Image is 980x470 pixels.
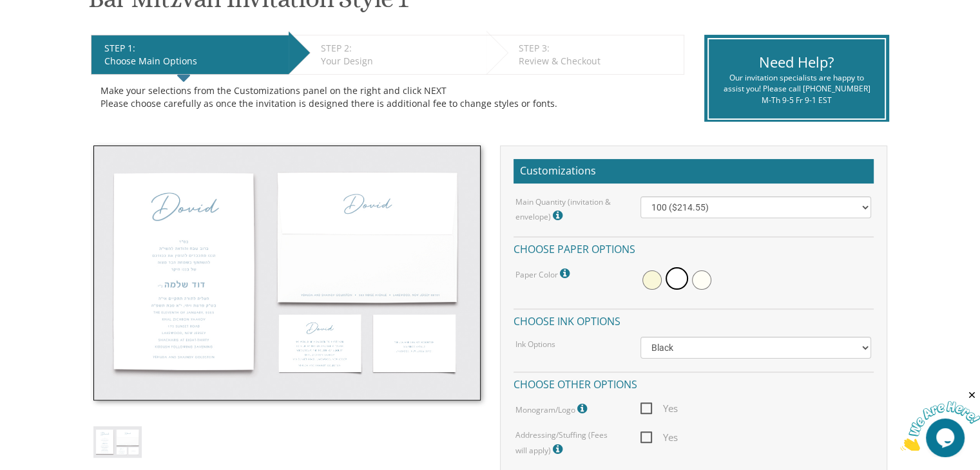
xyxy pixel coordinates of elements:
[514,236,874,259] h4: Choose paper options
[515,429,621,457] label: Addressing/Stuffing (Fees will apply)
[515,400,590,417] label: Monogram/Logo
[104,55,282,68] div: Choose Main Options
[514,308,874,331] h4: Choose ink options
[104,42,282,55] div: STEP 1:
[640,400,678,417] span: Yes
[718,52,875,72] div: Need Help?
[519,55,677,68] div: Review & Checkout
[514,159,874,183] h2: Customizations
[93,426,142,458] img: bminv-thumb-1.jpg
[718,72,875,105] div: Our invitation specialists are happy to assist you! Please call [PHONE_NUMBER] M-Th 9-5 Fr 9-1 EST
[515,265,573,282] label: Paper Color
[321,42,480,55] div: STEP 2:
[640,429,678,446] span: Yes
[519,42,677,55] div: STEP 3:
[514,371,874,394] h4: Choose other options
[101,84,675,110] div: Make your selections from the Customizations panel on the right and click NEXT Please choose care...
[900,390,980,451] iframe: chat widget
[93,146,481,400] img: bminv-thumb-1.jpg
[515,339,555,350] label: Ink Options
[515,196,621,224] label: Main Quantity (invitation & envelope)
[321,55,480,68] div: Your Design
